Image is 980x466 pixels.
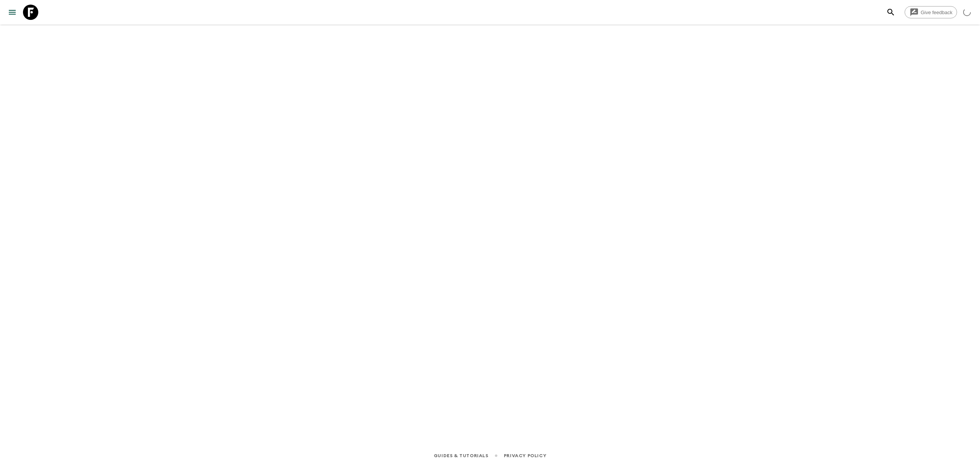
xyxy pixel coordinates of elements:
[883,5,898,20] button: search adventures
[434,451,488,460] a: Guides & Tutorials
[905,6,957,18] a: Give feedback
[504,451,546,460] a: Privacy Policy
[5,5,20,20] button: menu
[916,10,957,15] span: Give feedback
